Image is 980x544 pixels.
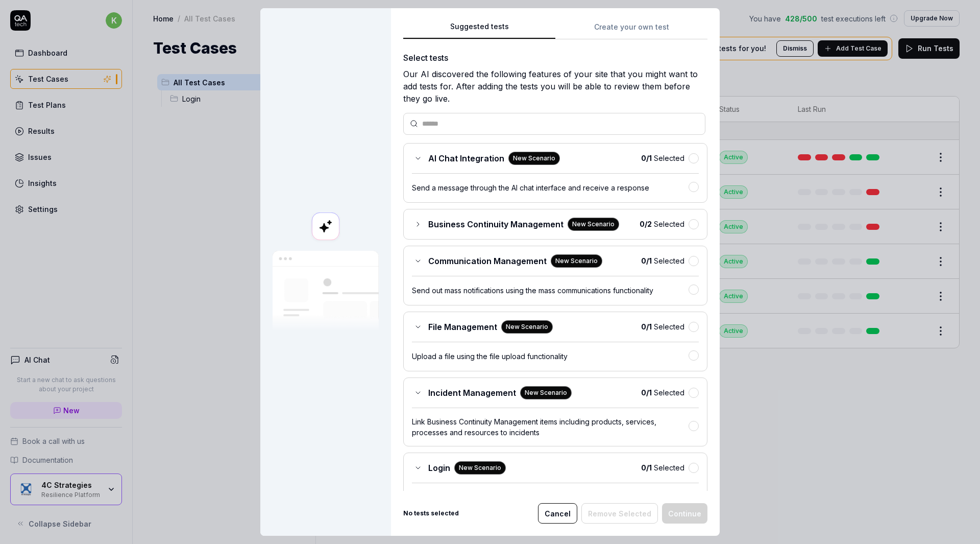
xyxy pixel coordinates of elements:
[641,153,684,163] span: Selected
[428,462,450,474] span: Login
[403,52,707,64] div: Select tests
[412,182,689,193] div: Send a message through the AI chat interface and receive a response
[641,387,684,398] span: Selected
[581,503,658,524] button: Remove Selected
[273,251,379,332] img: Our AI scans your site and suggests things to test
[641,322,652,331] b: 0 / 1
[428,218,563,230] span: Business Continuity Management
[641,256,652,265] b: 0 / 1
[428,255,547,267] span: Communication Management
[662,503,707,524] button: Continue
[412,285,689,296] div: Send out mass notifications using the mass communications functionality
[641,462,684,473] span: Selected
[428,321,497,333] span: File Management
[641,154,652,162] b: 0 / 1
[538,503,577,524] button: Cancel
[412,416,689,438] div: Link Business Continuity Management items including products, services, processes and resources t...
[508,152,560,165] div: New Scenario
[428,152,504,164] span: AI Chat Integration
[520,386,572,399] div: New Scenario
[640,220,652,228] b: 0 / 2
[454,461,506,475] div: New Scenario
[412,351,689,362] div: Upload a file using the file upload functionality
[403,21,555,39] button: Suggested tests
[641,321,684,332] span: Selected
[641,255,684,266] span: Selected
[568,218,619,231] div: New Scenario
[640,219,684,229] span: Selected
[403,68,707,105] div: Our AI discovered the following features of your site that you might want to add tests for. After...
[551,254,602,268] div: New Scenario
[555,21,707,39] button: Create your own test
[428,387,516,399] span: Incident Management
[641,463,652,472] b: 0 / 1
[501,320,553,334] div: New Scenario
[403,509,459,518] b: No tests selected
[641,388,652,397] b: 0 / 1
